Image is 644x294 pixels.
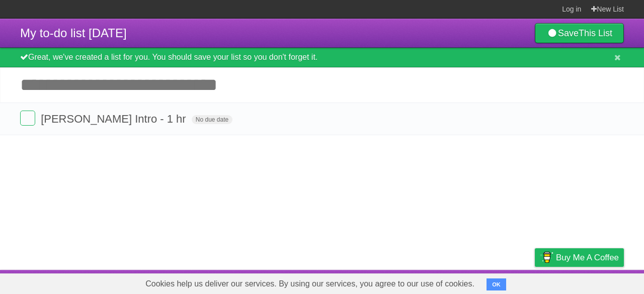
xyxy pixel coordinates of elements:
a: About [401,272,422,291]
span: [PERSON_NAME] Intro - 1 hr [41,113,189,125]
span: Buy me a coffee [556,249,619,266]
a: Developers [434,272,475,291]
a: SaveThis List [535,23,624,43]
label: Done [20,111,35,126]
a: Terms [488,272,510,291]
a: Privacy [522,272,548,291]
span: My to-do list [DATE] [20,26,127,40]
a: Buy me a coffee [535,248,624,267]
button: OK [487,278,506,290]
img: Buy me a coffee [540,249,553,266]
b: This List [579,28,612,38]
a: Suggest a feature [560,272,624,291]
span: Cookies help us deliver our services. By using our services, you agree to our use of cookies. [135,274,485,294]
span: No due date [192,115,232,124]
